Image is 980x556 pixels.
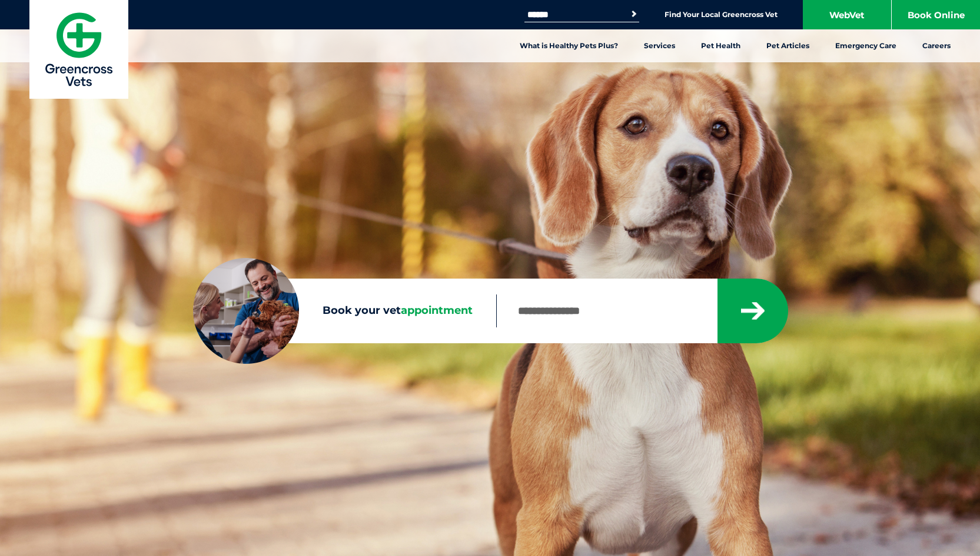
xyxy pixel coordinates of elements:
[401,304,473,317] span: appointment
[628,8,640,20] button: Search
[909,29,964,62] a: Careers
[688,29,753,62] a: Pet Health
[631,29,688,62] a: Services
[822,29,909,62] a: Emergency Care
[753,29,822,62] a: Pet Articles
[665,10,778,19] a: Find Your Local Greencross Vet
[507,29,631,62] a: What is Healthy Pets Plus?
[193,302,496,320] label: Book your vet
